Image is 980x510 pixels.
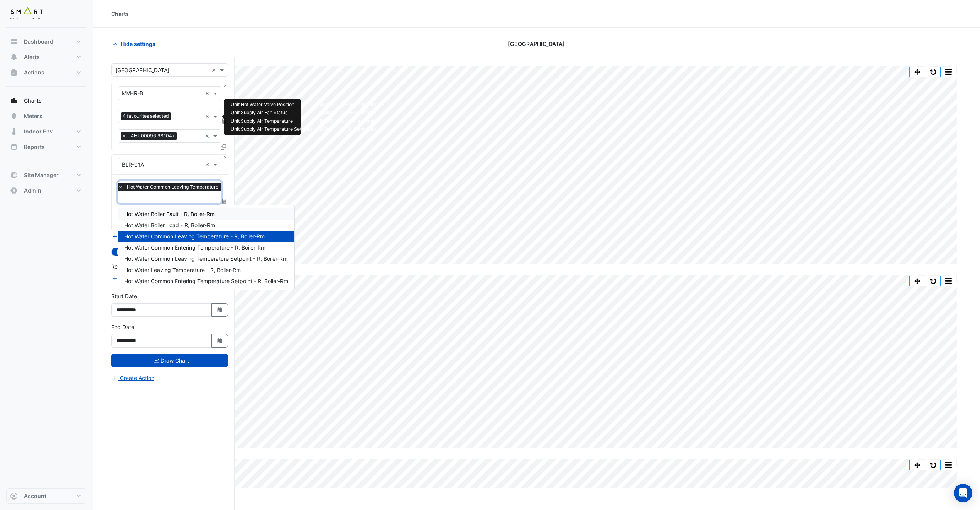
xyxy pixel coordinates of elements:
[337,117,380,125] td: AHU-Plantroom
[111,373,155,382] button: Create Action
[221,198,228,204] span: Choose Function
[925,67,941,77] button: Reset
[24,69,44,76] span: Actions
[24,53,40,61] span: Alerts
[111,274,169,283] button: Add Reference Line
[223,83,228,88] button: Close
[124,267,241,273] span: Hot Water Leaving Temperature - R, Boiler-Rm
[227,100,316,109] td: Unit Hot Water Valve Position
[111,354,228,367] button: Draw Chart
[10,112,18,120] app-icon: Meters
[941,460,956,470] button: More Options
[124,255,287,262] span: Hot Water Common Leaving Temperature Setpoint - R, Boiler-Rm
[121,112,171,120] span: 4 favourites selected
[24,97,42,105] span: Charts
[124,244,265,251] span: Hot Water Common Entering Temperature - R, Boiler-Rm
[10,143,18,151] app-icon: Reports
[337,125,380,134] td: AHU-Plantroom
[910,460,925,470] button: Pan
[24,171,59,179] span: Site Manager
[337,109,380,117] td: AHU-Plantroom
[125,183,253,191] span: Hot Water Common Leaving Temperature - R, Boiler-Rm
[205,89,211,97] span: Clear
[205,132,211,140] span: Clear
[24,38,53,46] span: Dashboard
[111,232,158,241] button: Add Equipment
[941,276,956,286] button: More Options
[111,292,137,300] label: Start Date
[124,222,215,228] span: Hot Water Boiler Load - R, Boiler-Rm
[223,155,228,160] button: Close
[117,183,124,191] span: ×
[9,6,44,22] img: Company Logo
[205,112,211,120] span: Clear
[221,144,226,150] span: Clone Favourites and Tasks from this Equipment to other Equipment
[111,10,129,18] div: Charts
[6,124,86,139] button: Indoor Env
[216,307,223,313] fa-icon: Select Date
[24,492,46,500] span: Account
[227,109,316,117] td: Unit Supply Air Fan Status
[6,34,86,49] button: Dashboard
[221,118,228,124] span: Choose Function
[205,160,211,169] span: Clear
[129,132,177,140] span: AHU00096 981047
[10,187,18,194] app-icon: Admin
[925,276,941,286] button: Reset
[316,109,337,117] td: BSMT
[910,276,925,286] button: Pan
[6,488,86,504] button: Account
[124,211,215,217] span: Hot Water Boiler Fault - R, Boiler-Rm
[227,117,316,125] td: Unit Supply Air Temperature
[6,108,86,124] button: Meters
[941,67,956,77] button: More Options
[24,112,42,120] span: Meters
[211,66,218,74] span: Clear
[6,65,86,80] button: Actions
[925,460,941,470] button: Reset
[6,49,86,65] button: Alerts
[24,128,53,135] span: Indoor Env
[954,484,972,502] div: Open Intercom Messenger
[6,167,86,183] button: Site Manager
[121,40,155,48] span: Hide settings
[337,100,380,109] td: AHU-Plantroom
[508,40,565,48] span: [GEOGRAPHIC_DATA]
[121,132,128,140] span: ×
[316,125,337,134] td: BSMT
[124,233,265,240] span: Hot Water Common Leaving Temperature - R, Boiler-Rm
[10,38,18,46] app-icon: Dashboard
[24,143,45,151] span: Reports
[6,93,86,108] button: Charts
[10,69,18,76] app-icon: Actions
[316,100,337,109] td: BSMT
[910,67,925,77] button: Pan
[10,97,18,105] app-icon: Charts
[227,125,316,134] td: Unit Supply Air Temperature Setpoint
[10,128,18,135] app-icon: Indoor Env
[124,278,288,284] span: Hot Water Common Entering Temperature Setpoint - R, Boiler-Rm
[6,183,86,198] button: Admin
[24,187,41,194] span: Admin
[111,323,134,331] label: End Date
[111,262,152,270] label: Reference Lines
[6,139,86,155] button: Reports
[10,171,18,179] app-icon: Site Manager
[118,205,294,290] div: Options List
[10,53,18,61] app-icon: Alerts
[111,37,161,51] button: Hide settings
[216,338,223,344] fa-icon: Select Date
[316,117,337,125] td: BSMT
